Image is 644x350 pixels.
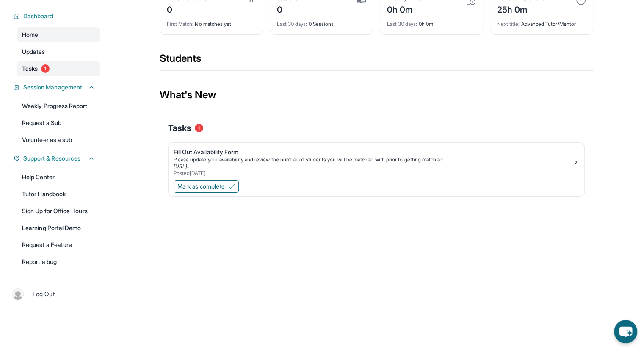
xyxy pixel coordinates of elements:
[387,16,476,28] div: 0h 0m
[17,115,100,131] a: Request a Sub
[277,16,366,28] div: 0 Sessions
[169,143,584,178] a: Fill Out Availability FormPlease update your availability and review the number of students you w...
[167,16,256,28] div: No matches yet
[277,21,307,27] span: Last 30 days :
[20,83,95,92] button: Session Management
[12,288,24,300] img: user-img
[17,186,100,202] a: Tutor Handbook
[23,12,53,20] span: Dashboard
[160,76,593,114] div: What's New
[41,64,50,73] span: 1
[497,16,586,28] div: Advanced Tutor/Mentor
[174,170,572,177] div: Posted [DATE]
[167,21,194,27] span: First Match :
[277,2,298,16] div: 0
[20,12,95,20] button: Dashboard
[22,31,38,39] span: Home
[17,254,100,269] a: Report a bug
[17,44,100,59] a: Updates
[17,220,100,236] a: Learning Portal Demo
[8,285,100,303] a: |Log Out
[23,83,82,92] span: Session Management
[17,203,100,219] a: Sign Up for Office Hours
[174,163,190,169] a: [URL]..
[174,148,572,156] div: Fill Out Availability Form
[174,156,572,163] div: Please update your availability and review the number of students you will be matched with prior ...
[17,61,100,76] a: Tasks1
[497,21,520,27] span: Next title :
[27,289,29,299] span: |
[167,2,207,16] div: 0
[168,122,191,134] span: Tasks
[195,124,203,132] span: 1
[614,320,637,343] button: chat-button
[23,154,80,163] span: Support & Resources
[17,237,100,253] a: Request a Feature
[174,180,239,193] button: Mark as complete
[22,47,45,56] span: Updates
[17,169,100,185] a: Help Center
[160,52,593,70] div: Students
[17,27,100,42] a: Home
[20,154,95,163] button: Support & Resources
[17,132,100,147] a: Volunteer as a sub
[387,21,417,27] span: Last 30 days :
[497,2,548,16] div: 25h 0m
[17,98,100,114] a: Weekly Progress Report
[228,183,235,190] img: Mark as complete
[22,64,38,73] span: Tasks
[33,290,55,298] span: Log Out
[387,2,421,16] div: 0h 0m
[177,182,225,191] span: Mark as complete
